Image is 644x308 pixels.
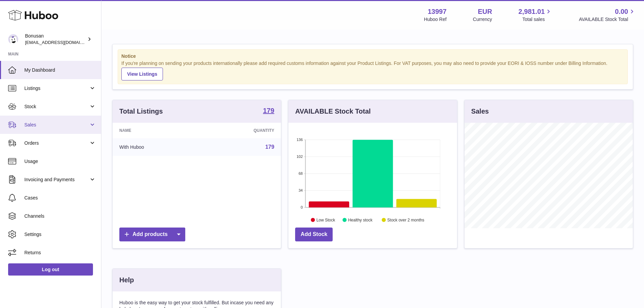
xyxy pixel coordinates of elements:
a: 2,981.01 Total sales [519,7,553,23]
div: If you're planning on sending your products internationally please add required customs informati... [121,60,624,80]
span: Channels [24,213,96,219]
span: Total sales [522,16,552,23]
span: 2,981.01 [519,7,545,16]
text: 0 [301,205,303,209]
a: Log out [8,263,93,276]
h3: Sales [471,107,489,116]
div: Huboo Ref [424,16,447,23]
th: Quantity [201,123,281,138]
a: 179 [263,107,274,115]
strong: 179 [263,107,274,114]
span: 0.00 [615,7,628,16]
a: View Listings [121,68,163,80]
text: 102 [296,155,303,159]
h3: Help [119,276,134,285]
text: 34 [299,188,303,192]
span: Invoicing and Payments [24,176,89,183]
span: Orders [24,140,89,146]
a: Add Stock [295,228,333,241]
th: Name [113,123,201,138]
a: Add products [119,228,185,241]
div: Currency [473,16,492,23]
span: My Dashboard [24,67,96,73]
strong: 13997 [428,7,447,16]
span: Sales [24,122,89,128]
td: With Huboo [113,138,201,156]
text: 68 [299,171,303,175]
a: 0.00 AVAILABLE Stock Total [579,7,636,23]
span: Cases [24,195,96,201]
span: Returns [24,250,96,256]
span: Stock [24,103,89,110]
span: [EMAIL_ADDRESS][DOMAIN_NAME] [25,40,99,45]
img: internalAdmin-13997@internal.huboo.com [8,34,18,44]
text: Stock over 2 months [387,217,424,222]
text: 136 [296,138,303,142]
strong: EUR [478,7,492,16]
div: Bonusan [25,33,86,46]
strong: Notice [121,53,624,60]
a: 179 [265,144,275,150]
h3: Total Listings [119,107,163,116]
span: AVAILABLE Stock Total [579,16,636,23]
span: Usage [24,158,96,165]
text: Low Stock [316,217,335,222]
span: Settings [24,231,96,238]
span: Listings [24,85,89,92]
text: Healthy stock [348,217,373,222]
h3: AVAILABLE Stock Total [295,107,371,116]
